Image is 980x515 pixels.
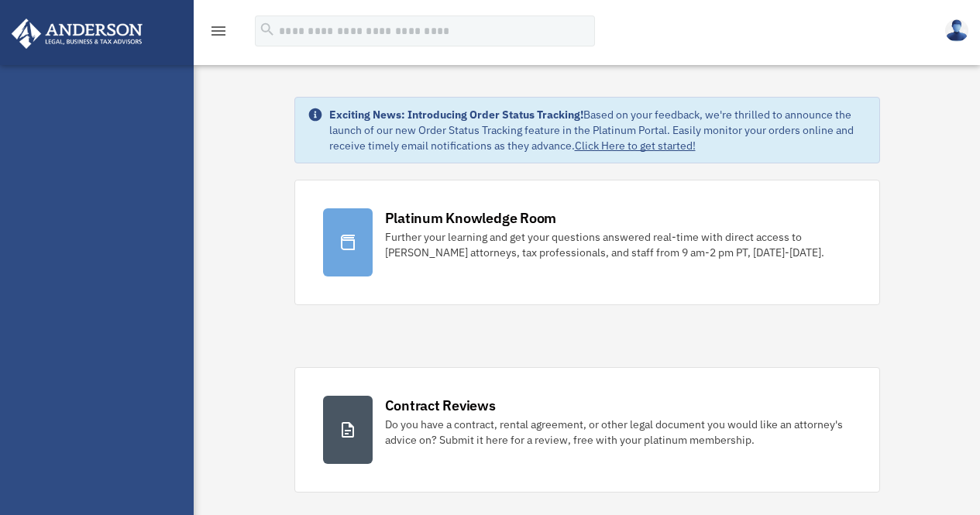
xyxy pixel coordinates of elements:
[294,367,880,493] a: Contract Reviews Do you have a contract, rental agreement, or other legal document you would like...
[259,21,276,38] i: search
[385,229,851,260] div: Further your learning and get your questions answered real-time with direct access to [PERSON_NAM...
[385,396,496,415] div: Contract Reviews
[294,180,880,305] a: Platinum Knowledge Room Further your learning and get your questions answered real-time with dire...
[209,22,228,40] i: menu
[209,27,228,40] a: menu
[329,108,583,122] strong: Exciting News: Introducing Order Status Tracking!
[945,19,968,42] img: User Pic
[575,139,696,153] a: Click Here to get started!
[385,208,557,228] div: Platinum Knowledge Room
[7,19,147,49] img: Anderson Advisors Platinum Portal
[329,107,867,153] div: Based on your feedback, we're thrilled to announce the launch of our new Order Status Tracking fe...
[385,417,851,448] div: Do you have a contract, rental agreement, or other legal document you would like an attorney's ad...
